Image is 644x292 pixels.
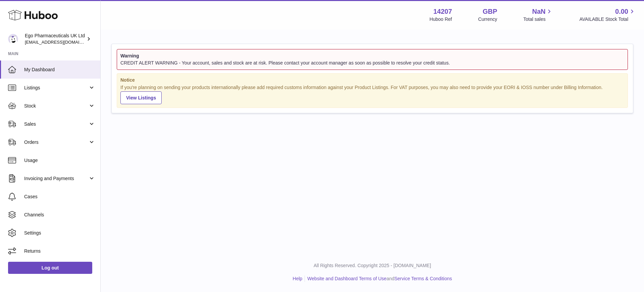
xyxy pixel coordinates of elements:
[24,212,95,218] span: Channels
[8,34,18,44] img: internalAdmin-14207@internal.huboo.com
[24,67,95,73] span: My Dashboard
[532,7,545,16] span: NaN
[24,175,88,182] span: Invoicing and Payments
[24,121,88,127] span: Sales
[24,248,95,254] span: Returns
[106,262,639,269] p: All Rights Reserved. Copyright 2025 - [DOMAIN_NAME]
[433,7,452,16] strong: 14207
[24,139,88,145] span: Orders
[24,194,95,200] span: Cases
[293,276,303,281] a: Help
[120,53,624,59] strong: Warning
[430,16,452,23] div: Huboo Ref
[120,60,624,66] div: CREDIT ALERT WARNING - Your account, sales and stock are at risk. Please contact your account man...
[307,276,386,281] a: Website and Dashboard Terms of Use
[394,276,452,281] a: Service Terms & Conditions
[305,276,452,282] li: and
[579,16,636,23] span: AVAILABLE Stock Total
[24,103,88,109] span: Stock
[25,33,85,45] div: Ego Pharmaceuticals UK Ltd
[120,91,162,104] a: View Listings
[25,39,99,45] span: [EMAIL_ADDRESS][DOMAIN_NAME]
[615,7,628,16] span: 0.00
[579,7,636,23] a: 0.00 AVAILABLE Stock Total
[24,230,95,236] span: Settings
[120,77,624,83] strong: Notice
[523,16,553,23] span: Total sales
[523,7,553,23] a: NaN Total sales
[8,262,92,274] a: Log out
[24,85,88,91] span: Listings
[120,84,624,105] div: If you're planning on sending your products internationally please add required customs informati...
[478,16,497,23] div: Currency
[24,157,95,164] span: Usage
[483,7,497,16] strong: GBP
